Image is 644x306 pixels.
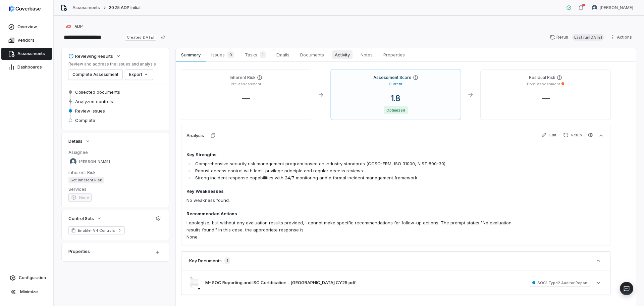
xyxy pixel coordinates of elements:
[209,50,237,59] span: Issues
[68,53,113,59] div: Reviewing Results
[536,93,555,103] span: —
[17,24,37,30] span: Overview
[70,158,76,165] img: Sean Wozniak avatar
[186,233,521,241] p: None
[389,82,402,87] p: Current
[274,50,292,59] span: Emails
[79,159,110,164] span: [PERSON_NAME]
[189,258,222,264] h3: Key Documents
[546,32,608,42] button: RerunLast run[DATE]
[1,21,52,33] a: Overview
[1,34,52,46] a: Vendors
[194,167,521,174] li: Robust access control with least privilege principle and regular access reviews
[592,5,597,10] img: Melanie Lorent avatar
[230,75,256,80] h4: Inherent Risk
[72,5,100,10] a: Assessments
[68,177,104,183] span: Set Inherent Risk
[205,279,356,286] button: M- SOC Reporting and ISO Certification - [GEOGRAPHIC_DATA] CY25.pdf
[242,50,268,59] span: Tasks
[68,70,122,80] button: Complete Assessment
[224,257,230,264] span: 1
[75,98,113,104] span: Analyzed controls
[17,64,42,70] span: Dashboards
[384,106,408,114] span: Optimized
[194,174,521,181] li: Strong incident response capabilities with 24/7 monitoring and a formal incident management frame...
[75,89,120,95] span: Collected documents
[186,151,521,158] h4: Key Strengths
[68,169,162,175] dt: Inherent Risk
[63,20,85,33] button: https://adp.com/ADP
[298,50,327,59] span: Documents
[1,61,52,73] a: Dashboards
[1,48,52,60] a: Assessments
[186,188,521,195] h4: Key Weaknesses
[109,5,141,10] span: 2025 ADP Initial
[75,108,105,114] span: Review issues
[186,219,521,233] p: I apologize, but without any evaluation results provided, I cannot make specific recommendations ...
[189,276,200,290] img: 51aae894c91e4dbaa085444e39912174.jpg
[572,34,604,41] span: Last run [DATE]
[68,149,162,155] dt: Assignee
[17,51,45,56] span: Assessments
[68,61,156,67] p: Review and address the issues and analysis
[75,117,95,123] span: Complete
[17,38,35,43] span: Vendors
[78,228,115,233] span: Enabler V4 Controls
[186,197,521,204] p: No weakness found.
[66,212,104,224] button: Control Sets
[231,82,261,87] p: Pre-assessment
[527,82,560,87] p: Post-assessment
[20,289,38,295] span: Minimize
[608,32,636,42] button: Actions
[3,272,51,284] a: Configuration
[529,75,555,80] h4: Residual Risk
[125,70,153,80] button: Export
[186,132,204,138] h3: Analysis
[66,50,123,62] button: Reviewing Results
[68,215,94,221] span: Control Sets
[68,226,125,234] a: Enabler V4 Controls
[3,285,51,299] button: Minimize
[178,50,203,59] span: Summary
[560,131,585,139] button: Rerun
[539,131,559,139] button: Edit
[74,24,83,29] span: ADP
[588,3,637,13] button: Melanie Lorent avatar[PERSON_NAME]
[66,135,93,147] button: Details
[68,186,162,192] dt: Services
[194,160,521,167] li: Comprehensive security risk management program based on industry standards (COSO-ERM, ISO 31000, ...
[260,51,266,58] span: 1
[373,75,412,80] h4: Assessment Score
[600,5,633,10] span: [PERSON_NAME]
[68,138,83,144] span: Details
[186,211,521,217] h4: Recommended Actions
[385,93,406,103] span: 1.8
[9,5,41,12] img: logo-D7KZi-bG.svg
[381,50,408,59] span: Properties
[125,34,156,41] span: Created [DATE]
[358,50,375,59] span: Notes
[530,279,590,287] span: SOC1 Type2 Auditor Report
[227,51,234,58] span: 0
[19,275,46,280] span: Configuration
[236,93,255,103] span: —
[332,50,353,59] span: Activity
[157,31,169,43] button: Copy link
